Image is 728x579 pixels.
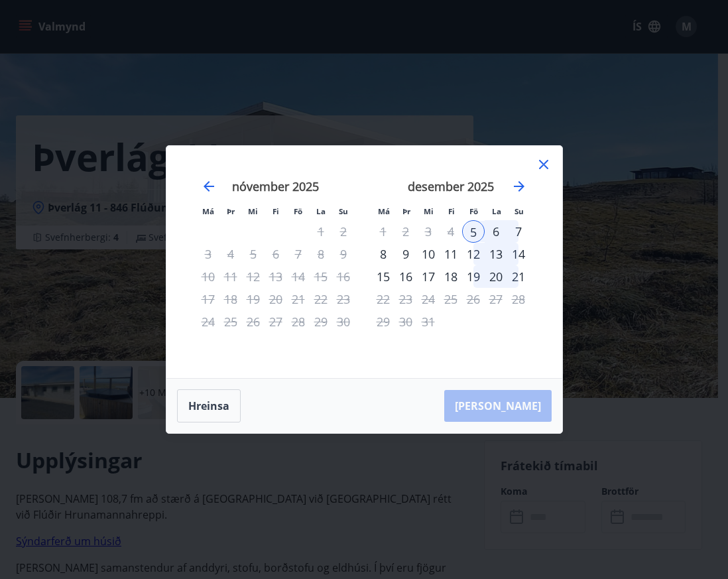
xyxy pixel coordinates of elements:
td: Choose laugardagur, 6. desember 2025 as your check-out date. It’s available. [485,220,507,243]
div: Calendar [182,162,546,362]
small: Fi [448,206,455,216]
small: Má [378,206,390,216]
td: Choose sunnudagur, 21. desember 2025 as your check-out date. It’s available. [507,265,530,288]
td: Not available. fimmtudagur, 4. desember 2025 [440,220,462,243]
td: Not available. föstudagur, 26. desember 2025 [462,288,485,310]
td: Not available. mánudagur, 24. nóvember 2025 [197,310,219,333]
td: Choose laugardagur, 20. desember 2025 as your check-out date. It’s available. [485,265,507,288]
div: Aðeins útritun í boði [265,243,287,265]
button: Hreinsa [177,389,241,422]
div: Aðeins útritun í boði [507,265,530,288]
div: 20 [485,265,507,288]
td: Not available. laugardagur, 1. nóvember 2025 [310,220,332,243]
div: Move forward to switch to the next month. [511,178,527,194]
td: Not available. miðvikudagur, 3. desember 2025 [417,220,440,243]
small: La [316,206,326,216]
td: Choose mánudagur, 8. desember 2025 as your check-out date. It’s available. [372,243,394,265]
td: Not available. fimmtudagur, 25. desember 2025 [440,288,462,310]
div: 5 [462,220,485,243]
td: Not available. fimmtudagur, 20. nóvember 2025 [265,288,287,310]
div: 6 [485,220,507,243]
td: Not available. þriðjudagur, 23. desember 2025 [394,288,417,310]
div: 9 [394,243,417,265]
td: Not available. mánudagur, 3. nóvember 2025 [197,243,219,265]
td: Not available. þriðjudagur, 4. nóvember 2025 [219,243,242,265]
div: Aðeins útritun í boði [287,288,310,310]
small: Fö [469,206,478,216]
td: Choose sunnudagur, 7. desember 2025 as your check-out date. It’s available. [507,220,530,243]
td: Not available. sunnudagur, 30. nóvember 2025 [332,310,355,333]
div: 11 [440,243,462,265]
td: Not available. miðvikudagur, 26. nóvember 2025 [242,310,265,333]
td: Not available. þriðjudagur, 25. nóvember 2025 [219,310,242,333]
td: Not available. þriðjudagur, 11. nóvember 2025 [219,265,242,288]
td: Choose fimmtudagur, 18. desember 2025 as your check-out date. It’s available. [440,265,462,288]
td: Not available. laugardagur, 22. nóvember 2025 [310,288,332,310]
small: Fö [294,206,302,216]
div: 8 [372,243,394,265]
strong: nóvember 2025 [232,178,319,194]
div: 13 [485,243,507,265]
td: Not available. fimmtudagur, 13. nóvember 2025 [265,265,287,288]
td: Not available. miðvikudagur, 5. nóvember 2025 [242,243,265,265]
td: Choose mánudagur, 15. desember 2025 as your check-out date. It’s available. [372,265,394,288]
small: Má [202,206,214,216]
td: Not available. þriðjudagur, 2. desember 2025 [394,220,417,243]
div: 17 [417,265,440,288]
div: Aðeins útritun í boði [287,265,310,288]
div: 19 [462,265,485,288]
small: Fi [273,206,279,216]
td: Choose sunnudagur, 14. desember 2025 as your check-out date. It’s available. [507,243,530,265]
td: Not available. miðvikudagur, 19. nóvember 2025 [242,288,265,310]
small: Þr [402,206,410,216]
td: Not available. miðvikudagur, 24. desember 2025 [417,288,440,310]
td: Not available. fimmtudagur, 6. nóvember 2025 [265,243,287,265]
div: 14 [507,243,530,265]
td: Choose þriðjudagur, 9. desember 2025 as your check-out date. It’s available. [394,243,417,265]
td: Choose fimmtudagur, 11. desember 2025 as your check-out date. It’s available. [440,243,462,265]
small: Mi [248,206,258,216]
td: Not available. föstudagur, 7. nóvember 2025 [287,243,310,265]
td: Not available. föstudagur, 28. nóvember 2025 [287,310,310,333]
small: Su [515,206,524,216]
div: 7 [507,220,530,243]
small: Mi [424,206,434,216]
td: Not available. mánudagur, 1. desember 2025 [372,220,394,243]
small: Þr [227,206,235,216]
td: Not available. laugardagur, 8. nóvember 2025 [310,243,332,265]
td: Not available. mánudagur, 10. nóvember 2025 [197,265,219,288]
td: Not available. sunnudagur, 23. nóvember 2025 [332,288,355,310]
td: Choose miðvikudagur, 17. desember 2025 as your check-out date. It’s available. [417,265,440,288]
td: Not available. mánudagur, 17. nóvember 2025 [197,288,219,310]
small: La [492,206,501,216]
div: 10 [417,243,440,265]
td: Choose föstudagur, 19. desember 2025 as your check-out date. It’s available. [462,265,485,288]
td: Not available. sunnudagur, 2. nóvember 2025 [332,220,355,243]
div: Move backward to switch to the previous month. [201,178,217,194]
td: Selected as start date. föstudagur, 5. desember 2025 [462,220,485,243]
div: 15 [372,265,394,288]
td: Choose miðvikudagur, 10. desember 2025 as your check-out date. It’s available. [417,243,440,265]
div: 16 [394,265,417,288]
td: Not available. mánudagur, 29. desember 2025 [372,310,394,333]
td: Not available. fimmtudagur, 27. nóvember 2025 [265,310,287,333]
div: Aðeins útritun í boði [287,310,310,333]
div: Aðeins útritun í boði [417,310,440,333]
td: Not available. þriðjudagur, 30. desember 2025 [394,310,417,333]
td: Choose laugardagur, 13. desember 2025 as your check-out date. It’s available. [485,243,507,265]
strong: desember 2025 [408,178,494,194]
td: Not available. föstudagur, 14. nóvember 2025 [287,265,310,288]
td: Not available. laugardagur, 27. desember 2025 [485,288,507,310]
div: 12 [462,243,485,265]
td: Not available. sunnudagur, 16. nóvember 2025 [332,265,355,288]
td: Not available. miðvikudagur, 12. nóvember 2025 [242,265,265,288]
td: Choose þriðjudagur, 16. desember 2025 as your check-out date. It’s available. [394,265,417,288]
td: Not available. laugardagur, 15. nóvember 2025 [310,265,332,288]
td: Not available. mánudagur, 22. desember 2025 [372,288,394,310]
td: Not available. laugardagur, 29. nóvember 2025 [310,310,332,333]
td: Not available. sunnudagur, 9. nóvember 2025 [332,243,355,265]
small: Su [339,206,348,216]
td: Not available. þriðjudagur, 18. nóvember 2025 [219,288,242,310]
td: Not available. sunnudagur, 28. desember 2025 [507,288,530,310]
td: Not available. miðvikudagur, 31. desember 2025 [417,310,440,333]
